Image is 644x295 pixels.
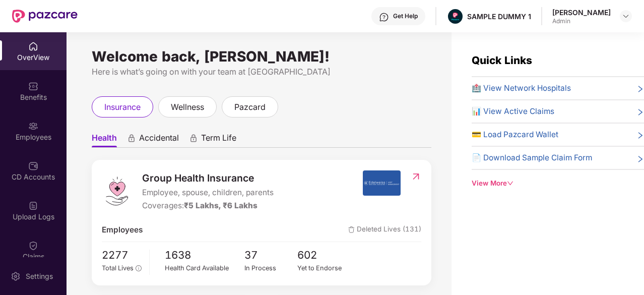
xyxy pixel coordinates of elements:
[472,82,571,94] span: 🏥 View Network Hospitals
[102,176,132,206] img: logo
[12,10,78,23] img: New Pazcare Logo
[472,54,532,67] span: Quick Links
[142,200,274,212] div: Coverages:
[467,12,531,21] div: SAMPLE DUMMY 1
[11,271,21,281] img: svg+xml;base64,PHN2ZyBpZD0iU2V0dGluZy0yMHgyMCIgeG1sbnM9Imh0dHA6Ly93d3cudzMub3JnLzIwMDAvc3ZnIiB3aW...
[201,133,236,147] span: Term Life
[363,170,401,196] img: insurerIcon
[28,81,38,91] img: svg+xml;base64,PHN2ZyBpZD0iQmVuZWZpdHMiIHhtbG5zPSJodHRwOi8vd3d3LnczLm9yZy8yMDAwL3N2ZyIgd2lkdGg9Ij...
[28,241,38,251] img: svg+xml;base64,PHN2ZyBpZD0iQ2xhaW0iIHhtbG5zPSJodHRwOi8vd3d3LnczLm9yZy8yMDAwL3N2ZyIgd2lkdGg9IjIwIi...
[102,224,143,236] span: Employees
[171,101,204,113] span: wellness
[472,152,592,164] span: 📄 Download Sample Claim Form
[142,187,274,199] span: Employee, spouse, children, parents
[636,154,644,164] span: right
[28,201,38,211] img: svg+xml;base64,PHN2ZyBpZD0iVXBsb2FkX0xvZ3MiIGRhdGEtbmFtZT0iVXBsb2FkIExvZ3MiIHhtbG5zPSJodHRwOi8vd3...
[411,171,421,182] img: RedirectIcon
[28,121,38,131] img: svg+xml;base64,PHN2ZyBpZD0iRW1wbG95ZWVzIiB4bWxucz0iaHR0cDovL3d3dy53My5vcmcvMjAwMC9zdmciIHdpZHRoPS...
[189,134,198,143] div: animation
[127,134,136,143] div: animation
[552,8,611,17] div: [PERSON_NAME]
[165,263,244,273] div: Health Card Available
[472,105,554,117] span: 📊 View Active Claims
[472,129,558,141] span: 💳 Load Pazcard Wallet
[165,247,244,264] span: 1638
[28,41,38,51] img: svg+xml;base64,PHN2ZyBpZD0iSG9tZSIgeG1sbnM9Imh0dHA6Ly93d3cudzMub3JnLzIwMDAvc3ZnIiB3aWR0aD0iMjAiIG...
[472,178,644,189] div: View More
[23,271,56,281] div: Settings
[92,52,431,61] div: Welcome back, [PERSON_NAME]!
[28,161,38,171] img: svg+xml;base64,PHN2ZyBpZD0iQ0RfQWNjb3VudHMiIGRhdGEtbmFtZT0iQ0QgQWNjb3VudHMiIHhtbG5zPSJodHRwOi8vd3...
[244,247,298,264] span: 37
[102,247,142,264] span: 2277
[184,201,257,210] span: ₹5 Lakhs, ₹6 Lakhs
[139,133,179,147] span: Accidental
[379,12,389,22] img: svg+xml;base64,PHN2ZyBpZD0iSGVscC0zMngzMiIgeG1sbnM9Imh0dHA6Ly93d3cudzMub3JnLzIwMDAvc3ZnIiB3aWR0aD...
[552,17,611,25] div: Admin
[244,263,298,273] div: In Process
[636,131,644,141] span: right
[142,170,274,186] span: Group Health Insurance
[136,265,141,271] span: info-circle
[234,101,266,113] span: pazcard
[297,263,351,273] div: Yet to Endorse
[448,9,463,24] img: Pazcare_Alternative_logo-01-01.png
[636,107,644,117] span: right
[393,12,418,20] div: Get Help
[348,226,355,233] img: deleteIcon
[622,12,630,20] img: svg+xml;base64,PHN2ZyBpZD0iRHJvcGRvd24tMzJ4MzIiIHhtbG5zPSJodHRwOi8vd3d3LnczLm9yZy8yMDAwL3N2ZyIgd2...
[348,224,421,236] span: Deleted Lives (131)
[636,84,644,94] span: right
[92,66,431,78] div: Here is what’s going on with your team at [GEOGRAPHIC_DATA]
[507,180,513,187] span: down
[297,247,351,264] span: 602
[104,101,141,113] span: insurance
[102,264,134,272] span: Total Lives
[92,133,117,147] span: Health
